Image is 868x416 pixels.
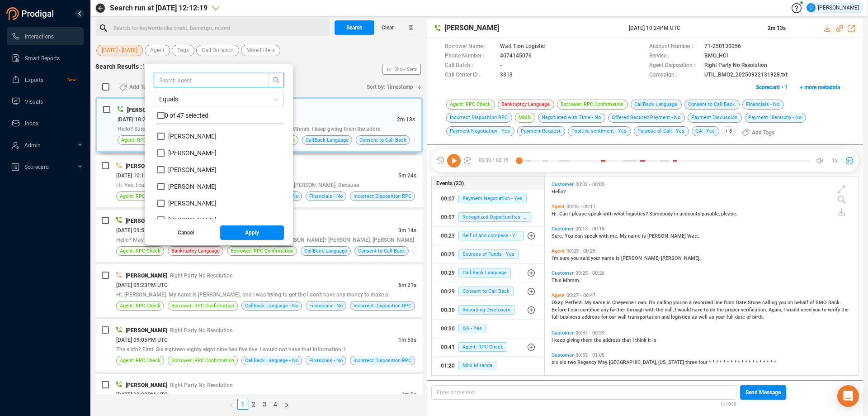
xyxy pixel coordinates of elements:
[229,402,234,408] span: left
[309,356,343,365] span: Financials - No
[756,80,788,95] span: Scorecard • 1
[309,301,343,310] span: Financials - No
[374,20,401,35] button: Clear
[769,307,783,313] span: Again,
[692,314,698,320] span: as
[642,233,647,239] span: is
[118,126,380,132] span: Hello? Sure. You can speak with me. My name is [PERSON_NAME]. This Mhmm. I keep giving them the a...
[142,63,168,70] span: 154 Calls
[748,300,762,306] span: Stone
[432,375,544,393] button: 01:33Payment Request
[693,300,714,306] span: recorded
[828,300,841,306] span: Bank.
[126,218,167,224] span: [PERSON_NAME]
[359,136,406,144] span: Consent to Call Back
[783,307,786,313] span: I
[628,314,661,320] span: transportation
[95,63,142,70] span: Search Results :
[126,273,167,279] span: [PERSON_NAME]
[120,247,160,255] span: Agent: RPC Check
[154,225,218,240] button: Cancel
[649,61,700,71] span: Agent Disposition :
[171,247,220,255] span: Bankruptcy Language
[171,356,234,365] span: Borrower: RPC Confirmation
[432,190,544,208] button: 00:07Payment Negotiation - Yes
[458,212,532,222] span: Recognized Opportunities - Yes
[628,233,642,239] span: name
[441,284,455,299] div: 00:29
[560,314,582,320] span: business
[552,314,560,320] span: full
[609,314,618,320] span: our
[635,300,649,306] span: Loan.
[725,307,741,313] span: proper
[816,300,828,306] span: BMO
[752,125,774,140] span: Add Tags
[6,7,56,20] img: prodigal-logo
[95,264,423,317] div: [PERSON_NAME]| Right Party No Resolution[DATE] 09:23PM UTC6m 21sHi, [PERSON_NAME]. My name is [PE...
[580,255,591,261] span: said
[398,227,416,234] span: 3m 14s
[736,300,748,306] span: Date
[741,307,769,313] span: verification.
[594,337,603,343] span: the
[25,99,43,105] span: Visuals
[685,359,698,365] span: three
[432,301,544,319] button: 00:30Recording Disclosure
[598,359,609,365] span: Way,
[354,301,411,310] span: Incorrect Disposition RPC
[602,255,616,261] span: name
[7,49,84,67] li: Smart Reports
[25,120,38,127] span: Inbox
[618,314,628,320] span: wall
[432,320,544,338] button: 00:30QA - Yes
[629,24,757,32] span: [DATE] 10:24PM UTC
[121,136,162,144] span: Agent: RPC Check
[552,300,565,306] span: Okay.
[172,45,194,56] button: Tags
[126,382,167,388] span: [PERSON_NAME]
[565,233,575,239] span: You
[552,189,566,195] span: Hello?
[150,45,165,56] span: Agent
[397,116,415,123] span: 2m 13s
[661,314,671,320] span: and
[585,300,593,306] span: My
[445,61,495,71] span: Call Batch :
[714,300,724,306] span: line
[626,211,649,217] span: logistics?
[649,300,657,306] span: I'm
[220,225,284,240] button: Apply
[116,346,345,353] span: The sixth? First. Six eighteen eighty eight nine two five five. I would not have that information. I
[559,211,569,217] span: Can
[25,33,54,40] span: Interactions
[601,307,610,313] span: any
[768,25,786,31] span: 2m 13s
[591,255,602,261] span: your
[11,49,76,67] a: Smart Reports
[304,247,347,255] span: CallBack Language
[801,307,813,313] span: need
[281,399,292,410] li: Next Page
[726,314,735,320] span: full
[829,154,841,167] button: 1x
[786,307,801,313] span: would
[647,233,687,239] span: [PERSON_NAME]
[560,359,568,365] span: six
[25,77,43,83] span: Exports
[116,292,388,298] span: Hi, [PERSON_NAME]. My name is [PERSON_NAME], and I was trying to get the I don't have any money t...
[445,42,495,52] span: Borrower Name :
[721,211,737,217] span: please.
[284,402,289,408] span: right
[649,42,700,52] span: Account Number :
[658,359,685,365] span: [US_STATE]
[259,399,270,410] li: 3
[809,3,813,12] span: D
[610,233,620,239] span: me.
[621,255,661,261] span: [PERSON_NAME]
[231,247,293,255] span: Borrower: RPC Confirmation
[129,80,152,94] span: Add Tags
[238,399,248,409] a: 1
[445,71,495,80] span: Call Center ID :
[648,337,652,343] span: it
